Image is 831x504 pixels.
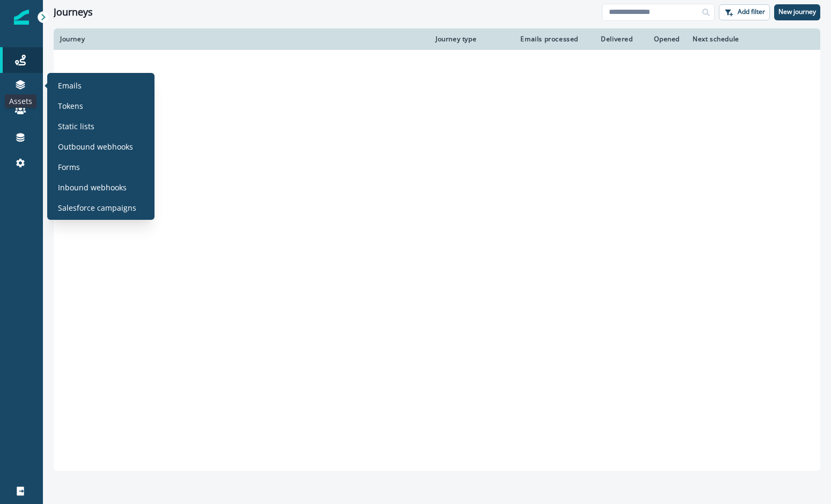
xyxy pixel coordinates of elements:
div: Opened [646,35,680,43]
a: Tokens [52,98,150,114]
a: Inbound webhooks [52,179,150,195]
p: New journey [778,8,816,16]
a: Salesforce campaigns [52,199,150,216]
a: Outbound webhooks [52,138,150,154]
button: New journey [774,4,820,20]
a: Static lists [52,118,150,134]
div: Emails processed [516,35,578,43]
img: Inflection [14,10,29,25]
p: Inbound webhooks [58,182,127,193]
div: Delivered [591,35,633,43]
p: Forms [58,161,80,173]
p: Tokens [58,100,83,112]
div: Next schedule [693,35,787,43]
p: Outbound webhooks [58,141,133,152]
p: Emails [58,80,82,91]
a: Emails [52,77,150,93]
h1: Journeys [54,6,93,18]
p: Salesforce campaigns [58,202,136,213]
button: Add filter [719,4,770,20]
p: Add filter [738,8,765,16]
div: Journey [60,35,423,43]
a: Forms [52,159,150,175]
p: Static lists [58,121,94,132]
div: Journey type [436,35,503,43]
